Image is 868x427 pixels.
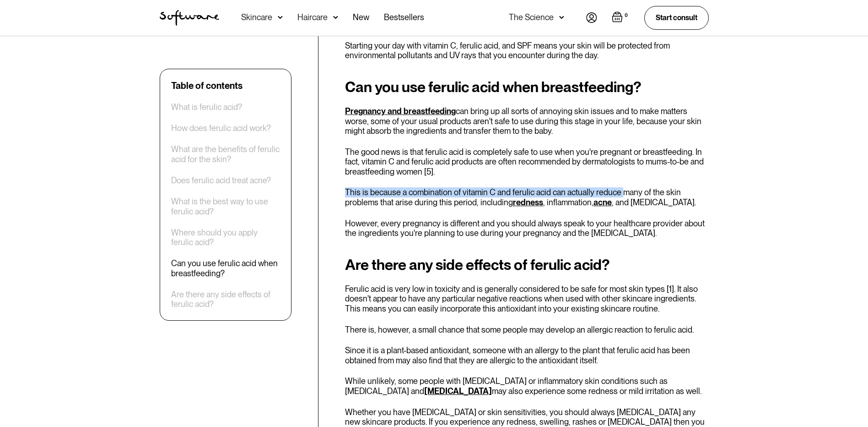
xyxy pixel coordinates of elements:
[345,147,709,177] p: The good news is that ferulic acid is completely safe to use when you're pregnant or breastfeedin...
[345,325,709,335] p: There is, however, a small chance that some people may develop an allergic reaction to ferulic acid.
[559,13,564,22] img: arrow down
[345,376,709,396] p: While unlikely, some people with [MEDICAL_DATA] or inflammatory skin conditions such as [MEDICAL_...
[424,386,492,396] a: [MEDICAL_DATA]
[513,197,543,207] a: redness
[345,106,456,116] a: Pregnancy and breastfeeding
[171,258,280,278] a: Can you use ferulic acid when breastfeeding?
[333,13,338,22] img: arrow down
[241,13,272,22] div: Skincare
[623,11,630,20] div: 0
[171,144,280,164] a: What are the benefits of ferulic acid for the skin?
[345,284,709,314] p: Ferulic acid is very low in toxicity and is generally considered to be safe for most skin types [...
[345,219,709,238] p: However, every pregnancy is different and you should always speak to your healthcare provider abo...
[345,106,709,136] p: can bring up all sorts of annoying skin issues and to make matters worse, some of your usual prod...
[612,11,630,24] a: Open empty cart
[171,102,242,112] a: What is ferulic acid?
[593,197,612,207] a: acne
[345,187,709,207] p: This is because a combination of vitamin C and ferulic acid can actually reduce many of the skin ...
[345,345,709,365] p: Since it is a plant-based antioxidant, someone with an allergy to the plant that ferulic acid has...
[171,123,271,133] a: How does ferulic acid work?
[644,6,709,29] a: Start consult
[278,13,283,22] img: arrow down
[345,79,709,95] h2: Can you use ferulic acid when breastfeeding?
[160,10,219,26] img: Software Logo
[160,10,219,26] a: home
[509,13,554,22] div: The Science
[297,13,328,22] div: Haircare
[345,257,709,273] h2: Are there any side effects of ferulic acid?
[345,41,709,60] p: Starting your day with vitamin C, ferulic acid, and SPF means your skin will be protected from en...
[171,227,280,247] a: Where should you apply ferulic acid?
[171,289,280,309] a: Are there any side effects of ferulic acid?
[171,197,280,216] a: What is the best way to use ferulic acid?
[171,175,271,186] a: Does ferulic acid treat acne?
[171,80,243,91] div: Table of contents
